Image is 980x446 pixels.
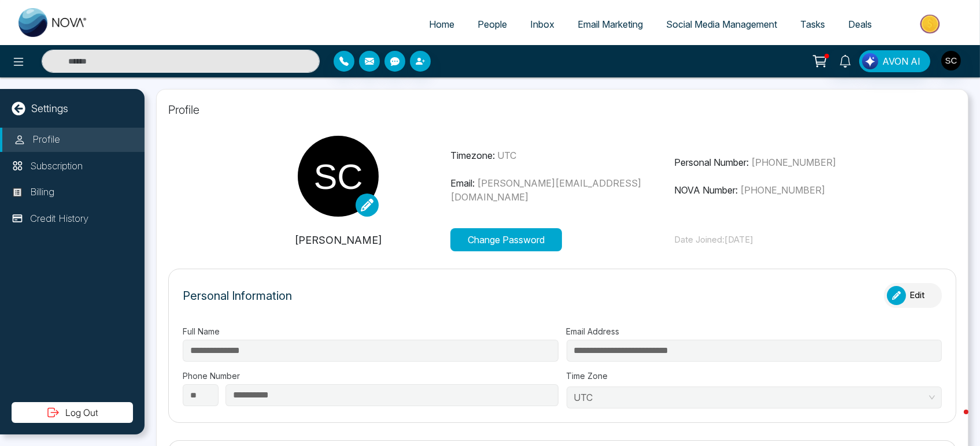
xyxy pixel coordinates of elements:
[183,287,292,304] p: Personal Information
[478,18,507,30] span: People
[450,176,675,204] p: Email:
[800,18,825,30] span: Tasks
[654,13,789,35] a: Social Media Management
[567,370,942,382] label: Time Zone
[740,184,825,196] span: [PHONE_NUMBER]
[837,13,883,35] a: Deals
[32,132,60,147] p: Profile
[751,157,836,168] span: [PHONE_NUMBER]
[183,370,559,382] label: Phone Number
[417,13,466,35] a: Home
[666,18,777,30] span: Social Media Management
[226,232,450,248] p: [PERSON_NAME]
[30,185,54,200] p: Billing
[450,228,562,251] button: Change Password
[530,18,554,30] span: Inbox
[941,407,968,434] iframe: Intercom live chat
[789,13,837,35] a: Tasks
[30,159,83,174] p: Subscription
[578,18,643,30] span: Email Marketing
[450,177,641,203] span: [PERSON_NAME][EMAIL_ADDRESS][DOMAIN_NAME]
[862,53,878,69] img: Lead Flow
[31,101,68,116] p: Settings
[889,11,973,37] img: Market-place.gif
[450,148,675,162] p: Timezone:
[519,13,566,35] a: Inbox
[882,54,920,68] span: AVON AI
[674,233,898,247] p: Date Joined: [DATE]
[674,183,898,197] p: NOVA Number:
[12,402,133,423] button: Log Out
[566,13,654,35] a: Email Marketing
[574,389,935,406] span: UTC
[941,51,961,70] img: User Avatar
[567,325,942,337] label: Email Address
[183,325,559,337] label: Full Name
[859,50,930,72] button: AVON AI
[466,13,519,35] a: People
[884,283,942,308] button: Edit
[497,150,516,161] span: UTC
[168,101,956,118] p: Profile
[674,155,898,169] p: Personal Number:
[30,211,88,226] p: Credit History
[848,18,872,30] span: Deals
[19,8,88,37] img: Nova CRM Logo
[429,18,454,30] span: Home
